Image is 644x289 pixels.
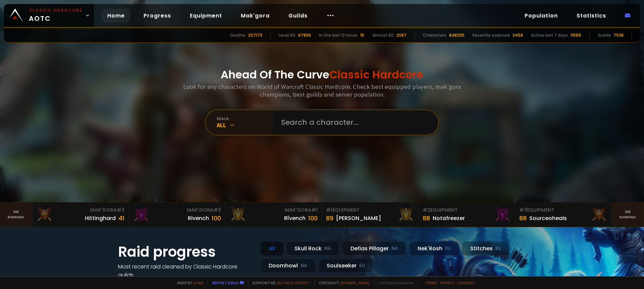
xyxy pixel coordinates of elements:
[423,32,446,38] div: Characters
[462,241,509,256] div: Stitches
[531,32,568,38] div: Active last 7 days
[85,214,116,222] div: Hittinghard
[433,214,465,222] div: Notafreezer
[423,207,511,214] div: Equipment
[374,280,414,285] span: v. d752d5 - production
[324,245,331,252] small: NA
[308,214,318,223] div: 100
[138,9,176,23] a: Progress
[36,207,124,214] div: Mak'Gora
[519,207,527,213] span: # 3
[173,280,203,285] span: Made by
[440,280,454,285] a: Privacy
[612,203,644,227] a: Seeranking
[235,9,275,23] a: Mak'gora
[118,241,252,262] h1: Raid progress
[372,32,394,38] div: Almost 60
[212,280,238,285] a: Report a bug
[613,32,624,38] div: 7538
[230,32,246,38] div: Deaths
[284,214,306,222] div: Rîvench
[279,32,296,38] div: Level 60
[495,245,501,252] small: EU
[519,9,563,23] a: Population
[571,9,611,23] a: Statistics
[283,9,313,23] a: Guilds
[326,207,332,213] span: # 1
[248,280,311,285] span: Support me,
[598,32,611,38] div: Guilds
[29,7,83,13] small: Classic Hardcore
[342,241,407,256] div: Defias Pillager
[184,9,227,23] a: Equipment
[217,121,273,129] div: All
[423,214,430,223] div: 88
[326,207,414,214] div: Equipment
[277,280,311,285] a: Buy me a coffee
[260,241,283,256] div: All
[425,280,437,285] a: Terms
[193,280,203,285] a: a fan
[188,214,209,222] div: Rivench
[419,203,515,227] a: #2Equipment88Notafreezer
[29,7,83,24] span: AOTC
[319,32,358,38] div: In the last 12 hours
[340,280,370,285] a: [DOMAIN_NAME]
[286,241,339,256] div: Skull Rock
[315,280,370,285] span: Checkout
[118,214,124,223] div: 41
[102,9,130,23] a: Home
[519,214,527,223] div: 88
[248,32,262,38] div: 207173
[180,83,464,98] h3: Look for any characters on World of Warcraft Classic Hardcore. Check best equipped players, mak'g...
[336,214,381,222] div: [PERSON_NAME]
[221,67,423,83] h1: Ahead Of The Curve
[457,280,475,285] a: Consent
[473,32,510,38] div: Recently scanned
[298,32,311,38] div: 67839
[423,207,430,213] span: # 2
[409,241,459,256] div: Nek'Rosh
[322,203,419,227] a: #1Equipment89[PERSON_NAME]
[311,207,318,213] span: # 1
[515,203,612,227] a: #3Equipment88Sourceoheals
[571,32,581,38] div: 11565
[391,245,398,252] small: NA
[32,203,129,227] a: Mak'Gora#3Hittinghard41
[326,214,333,223] div: 89
[396,32,407,38] div: 2087
[213,207,221,213] span: # 2
[229,207,318,214] div: Mak'Gora
[318,258,373,273] div: Soulseeker
[301,262,307,269] small: NA
[513,32,523,38] div: 3458
[129,203,225,227] a: Mak'Gora#2Rivench100
[118,262,252,279] h4: Most recent raid cleaned by Classic Hardcore guilds
[445,245,451,252] small: EU
[4,4,94,27] a: Classic HardcoreAOTC
[449,32,465,38] div: 848295
[529,214,567,222] div: Sourceoheals
[212,214,221,223] div: 100
[117,207,124,213] span: # 3
[217,116,273,121] div: realm
[329,67,423,82] span: Classic Hardcore
[260,258,316,273] div: Doomhowl
[133,207,221,214] div: Mak'Gora
[519,207,607,214] div: Equipment
[225,203,322,227] a: Mak'Gora#1Rîvench100
[360,32,364,38] div: 15
[359,262,365,269] small: EU
[277,110,430,135] input: Search a character...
